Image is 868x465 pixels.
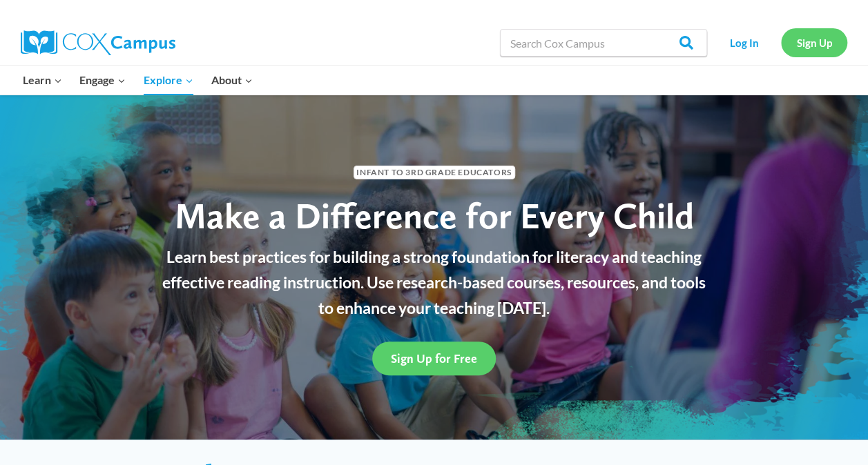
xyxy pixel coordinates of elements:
[500,29,707,57] input: Search Cox Campus
[21,30,175,55] img: Cox Campus
[372,342,496,375] a: Sign Up for Free
[202,66,262,95] button: Child menu of About
[135,66,202,95] button: Child menu of Explore
[71,66,135,95] button: Child menu of Engage
[714,28,847,57] nav: Secondary Navigation
[714,28,774,57] a: Log In
[175,194,694,237] span: Make a Difference for Every Child
[781,28,847,57] a: Sign Up
[14,66,71,95] button: Child menu of Learn
[391,351,477,366] span: Sign Up for Free
[155,244,714,320] p: Learn best practices for building a strong foundation for literacy and teaching effective reading...
[14,66,261,95] nav: Primary Navigation
[354,166,515,179] span: Infant to 3rd Grade Educators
